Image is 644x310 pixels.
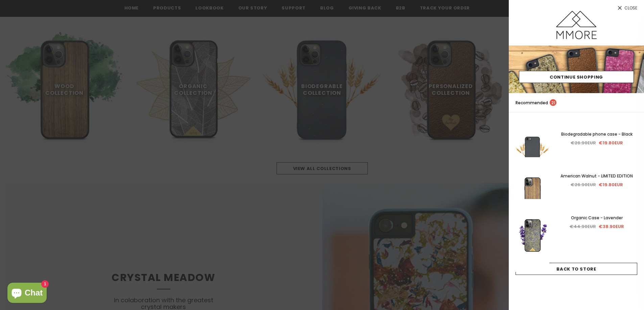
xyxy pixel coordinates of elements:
span: Organic Case - Lavender [571,215,623,221]
span: €44.90EUR [570,223,596,230]
span: Biodegradable phone case - Black [561,131,633,137]
span: €19.80EUR [599,181,623,188]
a: Organic Case - Lavender [556,214,637,222]
a: search [630,100,637,106]
a: Back To Store [516,263,637,275]
span: American Walnut - LIMITED EDITION [560,173,633,179]
a: Biodegradable phone case - Black [556,131,637,138]
inbox-online-store-chat: Shopify online store chat [5,283,49,305]
a: Continue Shopping [519,71,634,83]
span: Close [624,6,637,10]
span: €26.90EUR [571,181,596,188]
p: Recommended [516,99,556,106]
span: €38.90EUR [599,223,624,230]
span: €19.80EUR [599,140,623,146]
span: 21 [550,99,556,106]
a: American Walnut - LIMITED EDITION [556,172,637,180]
span: €26.90EUR [571,140,596,146]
